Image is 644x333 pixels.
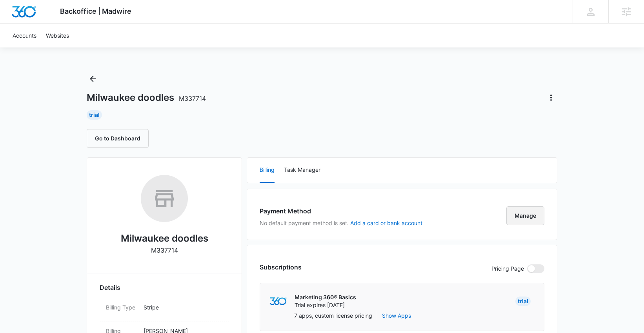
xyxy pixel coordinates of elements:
p: Marketing 360® Basics [295,293,356,301]
p: Trial expires [DATE] [295,301,356,309]
button: Show Apps [382,311,411,320]
button: Task Manager [284,158,320,183]
a: Accounts [8,24,41,47]
p: No default payment method is set. [260,219,422,227]
div: Trial [87,110,102,120]
dt: Billing Type [106,303,137,311]
a: Websites [41,24,74,47]
div: Trial [515,297,531,306]
span: Details [100,283,120,292]
p: M337714 [151,246,178,255]
p: 7 apps, custom license pricing [294,311,372,320]
p: Stripe [144,303,223,311]
h3: Payment Method [260,206,422,216]
span: Backoffice | Madwire [60,7,131,15]
button: Add a card or bank account [350,220,422,226]
img: marketing360Logo [269,297,286,306]
span: M337714 [179,95,206,102]
h2: Milwaukee doodles [121,231,208,246]
h3: Subscriptions [260,262,302,272]
button: Back [87,73,99,85]
p: Pricing Page [491,264,524,273]
button: Go to Dashboard [87,129,149,148]
button: Actions [545,91,557,104]
h1: Milwaukee doodles [87,92,206,104]
button: Billing [260,158,275,183]
div: Billing TypeStripe [100,298,229,322]
button: Manage [506,206,544,225]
